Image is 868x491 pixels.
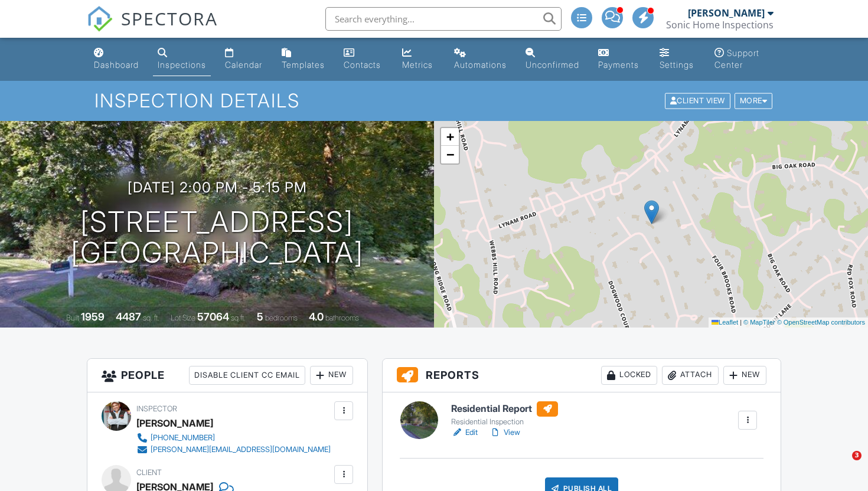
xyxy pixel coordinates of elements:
input: Search everything... [325,7,562,31]
a: View [490,427,520,438]
span: Client [136,468,162,477]
div: [PERSON_NAME] [136,414,213,432]
span: + [446,129,454,144]
div: Support Center [714,48,759,70]
h3: Reports [383,359,781,392]
a: Dashboard [89,42,143,76]
span: 3 [852,451,862,460]
div: Calendar [225,60,262,70]
span: Built [66,313,79,322]
div: Sonic Home Inspections [666,19,774,31]
h6: Residential Report [451,401,558,417]
div: 1959 [81,310,105,323]
a: [PHONE_NUMBER] [136,432,331,444]
div: Templates [282,60,325,70]
a: Settings [655,42,700,76]
a: Edit [451,427,478,438]
span: Lot Size [171,313,195,322]
a: © MapTiler [743,319,775,326]
div: 4.0 [309,310,324,323]
div: Locked [601,366,657,385]
a: Zoom out [441,146,459,163]
div: [PHONE_NUMBER] [151,433,215,443]
h1: Inspection Details [94,90,774,111]
div: New [310,366,353,385]
a: © OpenStreetMap contributors [777,319,865,326]
div: 57064 [197,310,229,323]
h3: People [87,359,367,392]
a: Payments [593,42,645,76]
span: − [446,147,454,162]
div: Automations [454,60,507,70]
span: SPECTORA [121,6,218,31]
div: Client View [665,93,730,109]
iframe: Intercom live chat [828,451,856,479]
span: bathrooms [325,313,359,322]
a: Metrics [397,42,440,76]
div: Disable Client CC Email [189,366,305,385]
span: sq.ft. [231,313,246,322]
a: Automations (Advanced) [449,42,512,76]
span: sq. ft. [143,313,159,322]
div: [PERSON_NAME] [688,7,765,19]
div: New [723,366,766,385]
a: Residential Report Residential Inspection [451,401,558,427]
div: More [735,93,773,109]
a: Calendar [220,42,267,76]
a: Inspections [153,42,211,76]
span: Inspector [136,404,177,413]
a: Templates [277,42,329,76]
div: Inspections [158,60,206,70]
img: Marker [644,200,659,224]
a: [PERSON_NAME][EMAIL_ADDRESS][DOMAIN_NAME] [136,444,331,456]
div: Settings [660,60,694,70]
a: SPECTORA [87,16,218,41]
div: Dashboard [94,60,139,70]
div: Unconfirmed [526,60,579,70]
a: Support Center [710,42,779,76]
h3: [DATE] 2:00 pm - 5:15 pm [128,179,307,195]
div: [PERSON_NAME][EMAIL_ADDRESS][DOMAIN_NAME] [151,445,331,454]
a: Unconfirmed [521,42,584,76]
h1: [STREET_ADDRESS] [GEOGRAPHIC_DATA] [71,207,364,269]
div: Attach [662,366,719,385]
div: 5 [257,310,263,323]
div: Metrics [402,60,433,70]
div: Payments [598,60,639,70]
a: Client View [664,96,733,104]
img: The Best Home Inspection Software - Spectora [87,6,113,32]
a: Contacts [339,42,388,76]
a: Zoom in [441,128,459,146]
div: 4487 [116,310,141,323]
div: Residential Inspection [451,417,558,427]
span: | [740,319,742,326]
a: Leaflet [712,319,738,326]
span: bedrooms [265,313,298,322]
div: Contacts [344,60,381,70]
